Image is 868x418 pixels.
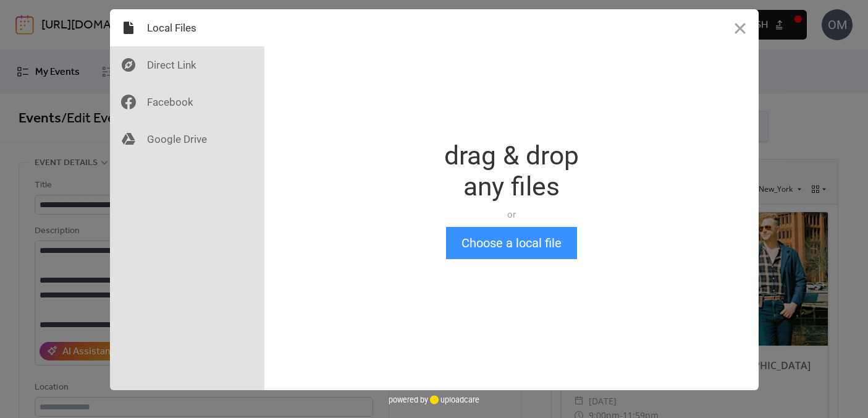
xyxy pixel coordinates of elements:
button: Close [722,9,759,46]
div: Facebook [110,83,264,121]
div: Google Drive [110,121,264,158]
div: powered by [389,390,479,409]
div: Local Files [110,9,264,46]
button: Choose a local file [446,227,577,259]
div: drag & drop any files [444,140,579,202]
div: Direct Link [110,46,264,83]
div: or [444,208,579,221]
a: uploadcare [428,395,479,404]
